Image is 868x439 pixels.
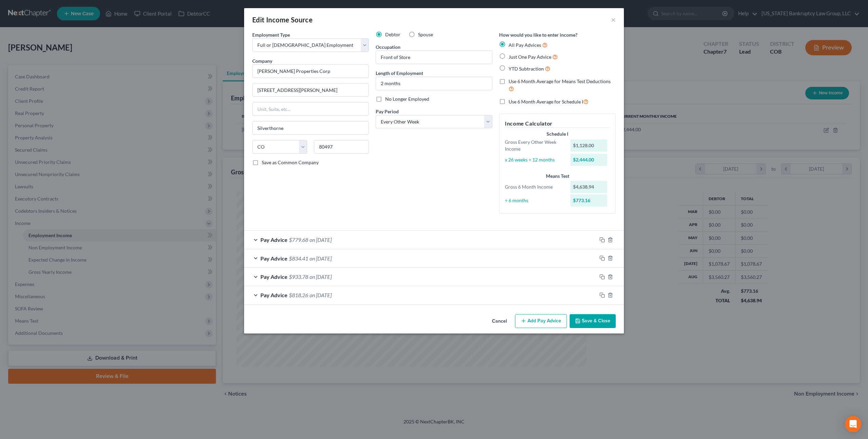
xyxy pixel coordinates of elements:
span: $933.78 [289,273,308,280]
div: Open Intercom Messenger [845,416,861,432]
span: Debtor [385,32,400,37]
div: $2,444.00 [570,154,608,166]
div: Gross 6 Month Income [501,184,567,190]
button: Save & Close [570,314,616,328]
button: Cancel [487,315,512,328]
input: ex: 2 years [376,77,492,90]
h5: Income Calculator [505,119,610,128]
input: Search company by name... [252,64,369,78]
label: How would you like to enter income? [499,31,577,38]
span: Use 6 Month Average for Schedule I [509,99,583,104]
span: Just One Pay Advice [509,54,551,60]
div: Gross Every Other Week Income [501,139,567,152]
span: Pay Advice [260,255,288,262]
div: ÷ 6 months [501,197,567,204]
label: Occupation [376,43,400,51]
label: Length of Employment [376,70,423,77]
div: x 26 weeks ÷ 12 months [501,156,567,163]
span: $779.68 [289,236,308,243]
span: No Longer Employed [385,96,429,102]
button: × [611,16,616,24]
span: Pay Period [376,109,399,114]
span: on [DATE] [310,236,332,243]
span: Company [252,58,272,64]
div: Means Test [505,173,610,179]
span: $818.26 [289,292,308,298]
input: Enter address... [253,84,369,97]
span: Pay Advice [260,292,288,298]
span: Pay Advice [260,236,288,243]
span: on [DATE] [310,292,332,298]
span: Use 6 Month Average for Means Test Deductions [509,78,611,84]
span: on [DATE] [310,255,332,262]
div: Schedule I [505,131,610,137]
span: on [DATE] [310,273,332,280]
span: Employment Type [252,32,290,38]
span: Save as Common Company [262,159,319,165]
input: Unit, Suite, etc... [253,102,369,115]
span: $834.41 [289,255,308,262]
input: -- [376,51,492,64]
div: Edit Income Source [252,15,313,24]
button: Add Pay Advice [515,314,567,328]
input: Enter zip... [314,140,369,154]
span: Spouse [418,32,433,37]
div: $4,638.94 [570,181,608,193]
span: YTD Subtraction [509,66,544,72]
span: All Pay Advices [509,42,541,48]
div: $773.16 [570,194,608,207]
input: Enter city... [253,121,369,134]
div: $1,128.00 [570,139,608,152]
span: Pay Advice [260,273,288,280]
